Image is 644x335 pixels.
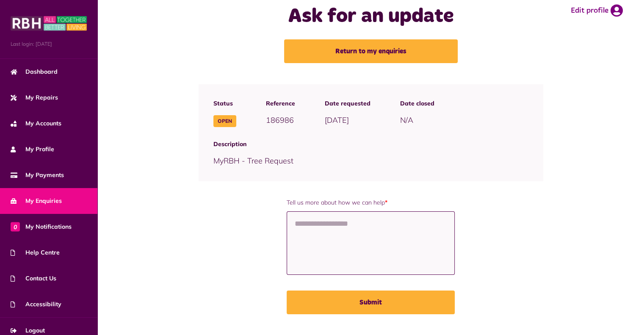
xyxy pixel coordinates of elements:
[213,99,236,108] span: Status
[11,171,64,180] span: My Payments
[400,99,434,108] span: Date closed
[11,274,56,283] span: Contact Us
[325,99,370,108] span: Date requested
[325,115,349,125] span: [DATE]
[11,326,45,335] span: Logout
[11,300,61,309] span: Accessibility
[11,67,58,76] span: Dashboard
[266,115,294,125] span: 186986
[213,140,528,149] span: Description
[571,4,623,17] a: Edit profile
[11,222,72,231] span: My Notifications
[11,248,60,257] span: Help Centre
[243,4,499,29] h1: Ask for an update
[11,119,61,128] span: My Accounts
[400,115,413,125] span: N/A
[213,115,236,127] span: Open
[11,222,20,231] span: 0
[11,197,62,205] span: My Enquiries
[287,291,455,314] button: Submit
[11,15,87,32] img: MyRBH
[11,145,54,154] span: My Profile
[284,39,458,63] a: Return to my enquiries
[11,40,87,48] span: Last login: [DATE]
[287,198,455,207] label: Tell us more about how we can help
[266,99,295,108] span: Reference
[11,93,58,102] span: My Repairs
[213,156,293,166] span: MyRBH - Tree Request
